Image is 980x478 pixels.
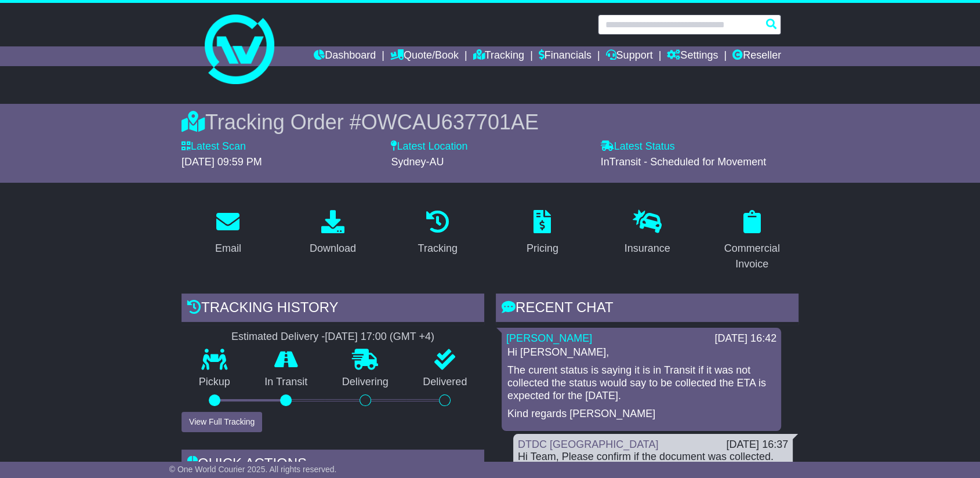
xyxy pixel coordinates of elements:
div: [DATE] 17:00 (GMT +4) [325,331,434,343]
div: Pricing [527,241,558,256]
div: Email [215,241,241,256]
a: DTDC [GEOGRAPHIC_DATA] [518,439,658,450]
div: Insurance [624,241,670,256]
a: Insurance [616,206,677,260]
a: Reseller [732,46,781,66]
p: Pickup [182,376,248,389]
p: Hi [PERSON_NAME], [507,346,775,359]
a: Settings [667,46,718,66]
div: Tracking history [182,294,484,325]
p: Delivering [325,376,406,389]
a: Tracking [473,46,524,66]
a: Financials [539,46,591,66]
a: Dashboard [314,46,376,66]
div: Commercial Invoice [713,241,791,272]
div: RECENT CHAT [496,294,798,325]
a: Tracking [411,206,465,260]
label: Latest Location [391,140,467,153]
div: [DATE] 16:42 [714,332,776,345]
div: Estimated Delivery - [182,331,484,343]
a: [PERSON_NAME] [506,332,592,344]
a: Support [605,46,652,66]
p: Delivered [406,376,485,389]
span: Sydney-AU [391,156,444,168]
label: Latest Scan [182,140,246,153]
a: Email [208,206,249,260]
div: Tracking Order # [182,110,798,135]
a: Quote/Book [390,46,459,66]
p: The curent status is saying it is in Transit if it was not collected the status would say to be c... [507,364,775,402]
span: InTransit - Scheduled for Movement [601,156,766,168]
p: Kind regards [PERSON_NAME] [507,408,775,421]
span: [DATE] 09:59 PM [182,156,262,168]
div: [DATE] 16:37 [726,439,788,451]
button: View Full Tracking [182,412,262,432]
span: OWCAU637701AE [361,110,539,134]
div: Hi Team, Please confirm if the document was collected. Thanks, [PERSON_NAME] [518,451,788,476]
div: Tracking [418,241,458,256]
span: © One World Courier 2025. All rights reserved. [169,465,337,474]
a: Pricing [519,206,566,260]
p: In Transit [248,376,325,389]
div: Download [310,241,356,256]
label: Latest Status [601,140,675,153]
a: Commercial Invoice [705,206,798,276]
a: Download [302,206,364,260]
